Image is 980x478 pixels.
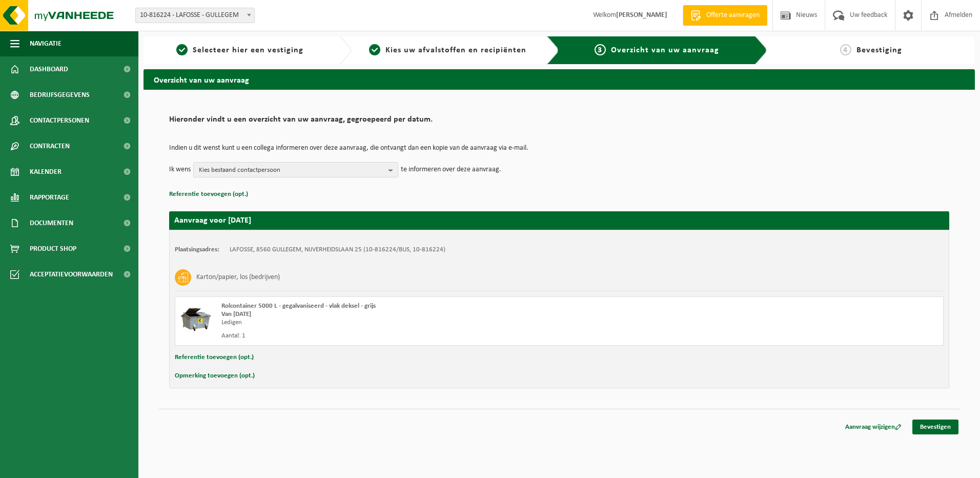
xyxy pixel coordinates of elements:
[175,369,255,383] button: Opmerking toevoegen (opt.)
[704,10,762,21] span: Offerte aanvragen
[175,246,219,253] strong: Plaatsingsadres:
[30,133,70,159] span: Contracten
[193,162,398,177] button: Kies bestaand contactpersoon
[385,46,526,54] span: Kies uw afvalstoffen en recipiënten
[357,44,539,56] a: 2Kies uw afvalstoffen en recipiënten
[838,420,909,434] a: Aanvraag wijzigen
[169,162,191,177] p: Ik wens
[30,56,68,82] span: Dashboard
[176,44,188,55] span: 1
[912,420,958,434] a: Bevestigen
[135,8,255,23] span: 10-816224 - LAFOSSE - GULLEGEM
[221,311,251,317] strong: Van [DATE]
[230,246,445,254] td: LAFOSSE, 8560 GULLEGEM, NIJVERHEIDSLAAN 25 (10-816224/BUS, 10-816224)
[136,8,254,23] span: 10-816224 - LAFOSSE - GULLEGEM
[30,210,73,236] span: Documenten
[175,351,254,364] button: Referentie toevoegen (opt.)
[611,46,719,54] span: Overzicht van uw aanvraag
[180,302,211,333] img: WB-5000-GAL-GY-01.png
[30,31,62,56] span: Navigatie
[30,185,69,210] span: Rapportage
[30,262,113,287] span: Acceptatievoorwaarden
[221,332,600,340] div: Aantal: 1
[149,44,331,56] a: 1Selecteer hier een vestiging
[221,318,600,327] div: Ledigen
[30,82,90,108] span: Bedrijfsgegevens
[595,44,606,55] span: 3
[196,269,280,286] h3: Karton/papier, los (bedrijven)
[30,236,76,262] span: Product Shop
[30,108,89,133] span: Contactpersonen
[30,159,62,185] span: Kalender
[169,145,949,152] p: Indien u dit wenst kunt u een collega informeren over deze aanvraag, die ontvangt dan een kopie v...
[840,44,851,55] span: 4
[169,188,248,201] button: Referentie toevoegen (opt.)
[221,303,376,309] span: Rolcontainer 5000 L - gegalvaniseerd - vlak deksel - grijs
[199,163,384,178] span: Kies bestaand contactpersoon
[144,69,975,89] h2: Overzicht van uw aanvraag
[616,11,667,19] strong: [PERSON_NAME]
[683,5,767,26] a: Offerte aanvragen
[856,46,902,54] span: Bevestiging
[401,162,501,177] p: te informeren over deze aanvraag.
[193,46,303,54] span: Selecteer hier een vestiging
[369,44,380,55] span: 2
[169,115,949,129] h2: Hieronder vindt u een overzicht van uw aanvraag, gegroepeerd per datum.
[174,216,251,225] strong: Aanvraag voor [DATE]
